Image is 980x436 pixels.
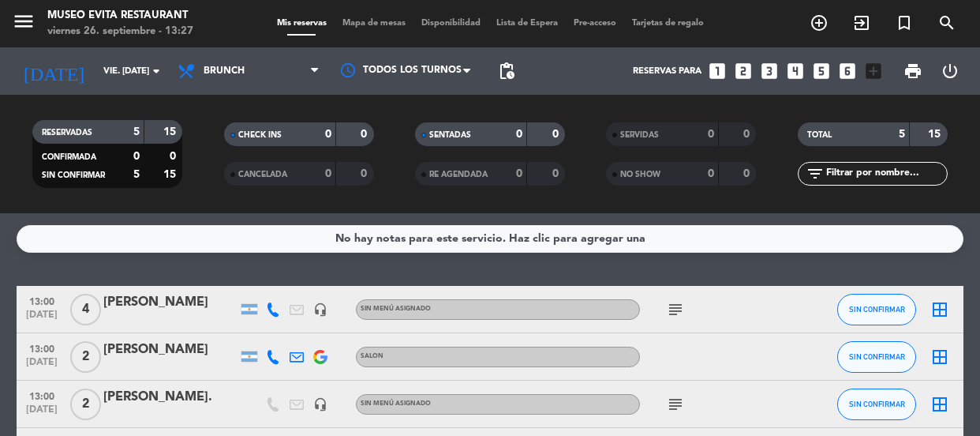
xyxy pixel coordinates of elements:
div: No hay notas para este servicio. Haz clic para agregar una [335,230,645,248]
strong: 0 [361,129,370,140]
input: Filtrar por nombre... [825,165,947,182]
span: RE AGENDADA [429,171,488,179]
strong: 0 [708,168,714,179]
i: add_circle_outline [810,13,829,32]
span: [DATE] [22,310,62,328]
i: exit_to_app [852,13,871,32]
strong: 0 [708,129,714,140]
span: Brunch [204,66,245,77]
strong: 0 [170,151,179,162]
strong: 0 [516,168,522,179]
button: SIN CONFIRMAR [837,389,916,420]
span: Reservas para [633,66,701,77]
span: NO SHOW [620,171,660,179]
span: Pre-acceso [566,19,624,28]
strong: 0 [552,129,562,140]
span: 13:00 [22,291,62,310]
span: SERVIDAS [620,131,659,139]
div: [PERSON_NAME]. [103,387,238,408]
strong: 5 [133,169,140,180]
i: power_settings_new [941,62,959,81]
span: Sin menú asignado [361,400,431,407]
div: [PERSON_NAME] [103,292,238,313]
div: LOG OUT [932,47,969,95]
strong: 0 [325,129,331,140]
i: looks_two [733,61,754,81]
span: SIN CONFIRMAR [849,400,905,408]
strong: 15 [163,169,179,180]
i: search [937,13,956,32]
span: 4 [70,294,101,325]
i: border_all [930,395,949,414]
i: headset_mic [313,303,327,317]
strong: 0 [516,129,522,140]
span: SENTADAS [429,131,471,139]
strong: 15 [928,129,944,140]
span: Mis reservas [269,19,335,28]
i: border_all [930,300,949,319]
i: subject [666,395,685,414]
span: [DATE] [22,357,62,375]
strong: 0 [133,151,140,162]
button: SIN CONFIRMAR [837,294,916,325]
span: Sin menú asignado [361,306,431,312]
i: add_box [863,61,884,81]
strong: 5 [899,129,905,140]
span: 13:00 [22,339,62,357]
span: Tarjetas de regalo [624,19,712,28]
i: [DATE] [12,54,95,88]
span: Lista de Espera [488,19,566,28]
span: print [903,62,922,81]
i: looks_one [707,61,728,81]
span: CANCELADA [238,171,287,179]
i: arrow_drop_down [147,62,166,81]
i: menu [12,9,36,33]
span: CONFIRMADA [42,153,96,161]
div: Museo Evita Restaurant [47,8,193,24]
span: SIN CONFIRMAR [42,171,105,179]
button: SIN CONFIRMAR [837,341,916,373]
span: pending_actions [497,62,516,81]
span: RESERVADAS [42,129,92,137]
span: TOTAL [807,131,832,139]
span: 13:00 [22,386,62,404]
i: looks_5 [811,61,832,81]
i: turned_in_not [895,13,914,32]
strong: 0 [743,129,753,140]
strong: 0 [743,168,753,179]
strong: 0 [325,168,331,179]
strong: 0 [552,168,562,179]
span: [DATE] [22,404,62,423]
span: 2 [70,341,101,373]
i: subject [666,300,685,319]
span: SIN CONFIRMAR [849,305,905,314]
img: google-logo.png [313,350,327,364]
button: menu [12,9,36,39]
i: looks_6 [837,61,858,81]
span: SIN CONFIRMAR [849,352,905,361]
span: CHECK INS [238,131,282,139]
span: Disponibilidad [413,19,488,28]
span: SALON [361,353,383,359]
i: border_all [930,348,949,366]
i: headset_mic [313,397,327,412]
i: filter_list [806,164,825,183]
span: 2 [70,389,101,420]
span: Mapa de mesas [335,19,413,28]
i: looks_4 [785,61,806,81]
strong: 5 [133,126,140,137]
div: [PERSON_NAME] [103,340,238,360]
i: looks_3 [759,61,780,81]
strong: 0 [361,168,370,179]
div: viernes 26. septiembre - 13:27 [47,24,193,39]
strong: 15 [163,126,179,137]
